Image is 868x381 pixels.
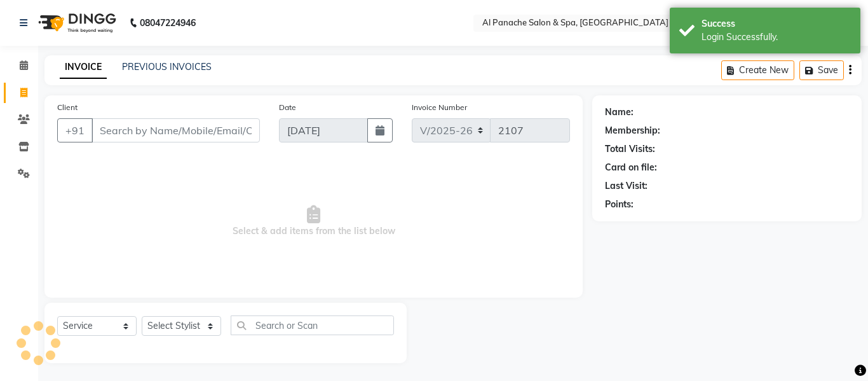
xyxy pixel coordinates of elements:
[32,5,119,41] img: logo
[57,102,78,113] label: Client
[412,102,467,113] label: Invoice Number
[57,158,570,285] span: Select & add items from the list below
[702,31,851,44] div: Login Successfully.
[605,198,634,211] div: Points:
[231,315,394,335] input: Search or Scan
[605,106,634,119] div: Name:
[605,124,660,137] div: Membership:
[279,102,296,113] label: Date
[60,56,107,79] a: INVOICE
[140,5,196,41] b: 08047224946
[605,179,648,193] div: Last Visit:
[605,161,657,174] div: Card on file:
[92,118,260,142] input: Search by Name/Mobile/Email/Code
[57,118,93,142] button: +91
[799,60,844,80] button: Save
[702,17,851,31] div: Success
[605,142,655,156] div: Total Visits:
[721,60,794,80] button: Create New
[122,61,212,73] a: PREVIOUS INVOICES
